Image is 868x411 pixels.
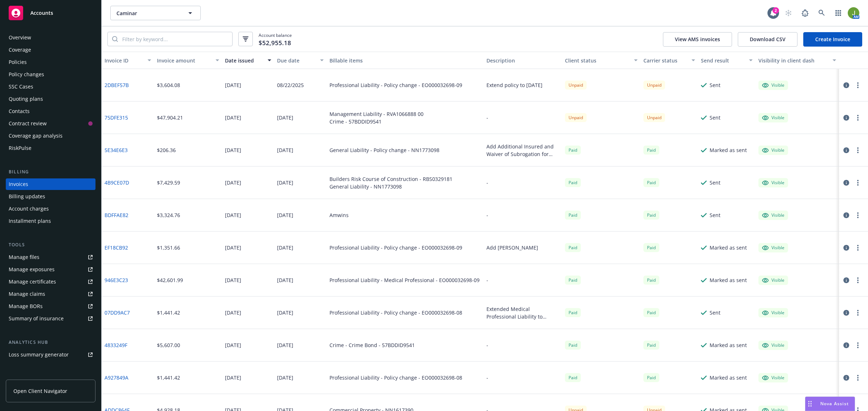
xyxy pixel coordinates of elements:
div: Sent [710,81,720,89]
div: Sent [710,179,720,186]
div: Visible [762,179,784,186]
div: Management Liability - RVA1066888 00 [329,110,424,118]
div: Paid [565,276,581,285]
span: Paid [565,373,581,382]
div: $1,441.42 [157,374,180,381]
div: Add [PERSON_NAME] [486,244,538,251]
a: Contract review [6,118,95,129]
span: Paid [643,146,659,155]
div: Visible [762,310,784,316]
button: Caminar [110,6,201,20]
div: General Liability - Policy change - NN1773098 [329,146,439,154]
span: Open Client Navigator [13,387,67,395]
div: Carrier status [643,57,687,64]
div: Crime - 57BDDID9541 [329,118,424,125]
div: [DATE] [225,244,241,251]
a: Manage BORs [6,300,95,312]
div: Paid [565,178,581,187]
div: Crime - Crime Bond - 57BDDID9541 [329,341,415,349]
div: Manage exposures [9,264,55,275]
div: Paid [643,373,659,382]
button: Description [484,52,562,69]
div: 08/22/2025 [277,81,304,89]
div: Client status [565,57,630,64]
button: Invoice ID [102,52,154,69]
a: Policy changes [6,69,95,80]
div: Billable items [329,57,481,64]
div: Loss summary generator [9,349,69,360]
div: - [486,374,488,381]
a: Manage files [6,251,95,263]
a: 2DBEF57B [105,81,129,89]
span: Paid [565,308,581,317]
a: Invoices [6,178,95,190]
div: Visible [762,82,784,88]
div: - [486,211,488,219]
div: Paid [643,243,659,252]
div: Paid [643,276,659,285]
div: Contract review [9,118,47,129]
div: Paid [565,211,581,220]
input: Filter by keyword... [118,32,232,46]
div: Manage claims [9,288,45,300]
div: Paid [643,178,659,187]
div: Marked as sent [710,244,747,251]
div: [DATE] [277,146,293,154]
a: 07DD9AC7 [105,309,130,316]
a: Quoting plans [6,93,95,105]
div: Amwins [329,211,349,219]
a: Account charges [6,203,95,215]
div: [DATE] [225,341,241,349]
div: Add Additional Insured and Waiver of Subrogation for City of Chico, Community Development Department [486,143,559,158]
button: Carrier status [641,52,698,69]
button: View AMS invoices [663,32,732,47]
div: Visible [762,245,784,251]
div: Marked as sent [710,341,747,349]
div: Marked as sent [710,276,747,284]
span: Paid [643,211,659,220]
a: 75DFE315 [105,114,128,121]
span: Accounts [30,10,53,16]
a: 4833249F [105,341,127,349]
div: Sent [710,309,720,316]
div: Extended Medical Professional Liability to Expire [DATE]. [486,305,559,320]
div: [DATE] [225,276,241,284]
div: [DATE] [225,179,241,186]
div: Paid [643,308,659,317]
div: Paid [643,341,659,350]
div: Manage BORs [9,300,43,312]
div: $5,607.00 [157,341,180,349]
div: [DATE] [277,341,293,349]
div: Account charges [9,203,49,215]
div: Invoice amount [157,57,211,64]
button: Download CSV [738,32,797,47]
div: Marked as sent [710,146,747,154]
div: Date issued [225,57,264,64]
div: Unpaid [643,113,665,122]
button: Invoice amount [154,52,222,69]
a: Switch app [831,6,846,20]
div: $206.36 [157,146,176,154]
div: - [486,341,488,349]
div: RiskPulse [9,142,31,154]
div: Unpaid [643,81,665,90]
div: Professional Liability - Policy change - EO000032698-08 [329,374,462,381]
div: Installment plans [9,215,51,227]
div: $3,604.08 [157,81,180,89]
a: Manage claims [6,288,95,300]
span: Paid [565,341,581,350]
div: Professional Liability - Policy change - EO000032698-08 [329,309,462,316]
div: Manage certificates [9,276,56,287]
div: $1,441.42 [157,309,180,316]
div: Coverage [9,44,31,56]
div: - [486,179,488,186]
button: Send result [698,52,756,69]
div: Visible [762,147,784,153]
div: Professional Liability - Medical Professional - EO000032698-09 [329,276,480,284]
div: Builders Risk Course of Construction - RBS0329181 [329,175,452,183]
div: General Liability - NN1773098 [329,183,452,190]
